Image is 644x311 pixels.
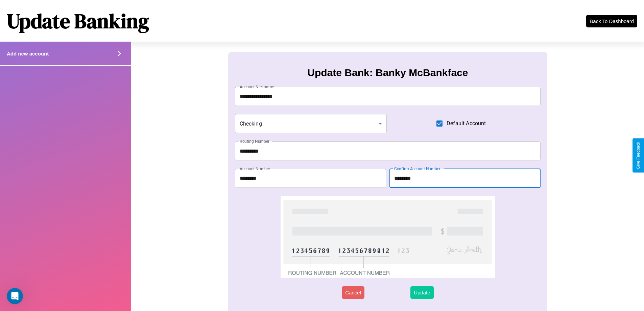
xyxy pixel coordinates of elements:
button: Back To Dashboard [586,15,637,27]
label: Confirm Account Number [394,166,440,172]
h4: Add new account [7,51,49,57]
h1: Update Banking [7,7,149,35]
label: Account Nickname [240,84,274,90]
div: Give Feedback [636,142,641,169]
label: Routing Number [240,138,269,144]
h3: Update Bank: Banky McBankface [307,67,468,79]
label: Account Number [240,166,270,172]
img: check [281,196,495,278]
iframe: Intercom live chat [7,288,23,304]
span: Default Account [447,119,486,128]
div: Checking [235,114,387,133]
button: Cancel [342,286,364,299]
button: Update [410,286,433,299]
